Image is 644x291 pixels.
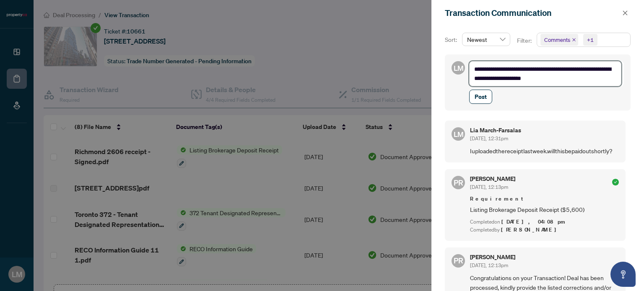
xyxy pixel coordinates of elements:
span: Comments [544,36,570,44]
span: check-circle [612,179,619,185]
h5: Lia March-Farsalas [470,127,521,133]
h5: [PERSON_NAME] [470,176,515,182]
span: [DATE], 04:08pm [501,218,566,225]
button: Open asap [610,262,636,287]
span: Comments [540,34,578,46]
button: Post [469,90,492,104]
span: close [622,10,628,16]
span: close [572,38,576,42]
span: Newest [467,33,505,46]
div: Completed by [470,226,619,234]
span: [PERSON_NAME] [501,226,561,233]
span: LM [453,62,463,74]
span: Iuploadedthereceiptlastweek.willthisbepaidoutshortly? [470,146,619,156]
span: LM [453,128,463,139]
span: [DATE], 12:13pm [470,262,508,268]
span: [DATE], 12:31pm [470,135,508,142]
span: PR [454,177,463,188]
p: Sort: [445,35,459,44]
span: PR [454,255,463,266]
div: Completed on [470,218,619,226]
p: Filter: [517,36,533,45]
div: Transaction Communication [445,7,620,19]
span: [DATE], 12:13pm [470,184,508,190]
span: Requirement [470,195,619,203]
h5: [PERSON_NAME] [470,254,515,260]
span: Listing Brokerage Deposit Receipt ($5,600) [470,205,619,214]
div: +1 [587,36,594,44]
span: Post [475,90,487,103]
